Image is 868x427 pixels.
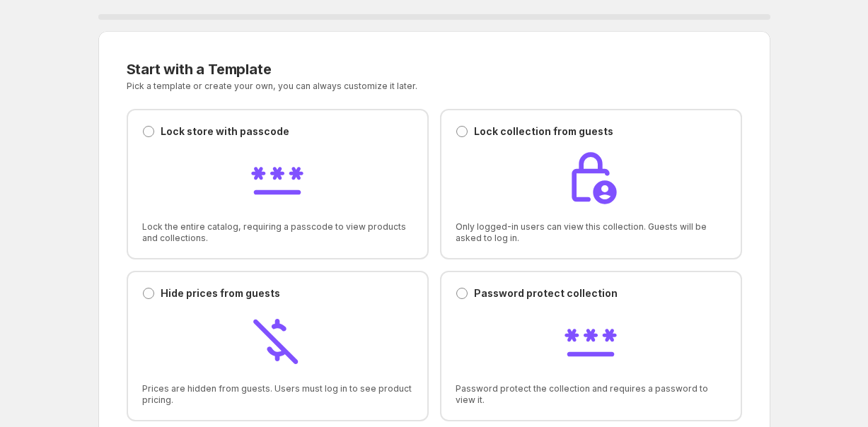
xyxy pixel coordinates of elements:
img: Hide prices from guests [249,312,306,368]
p: Password protect collection [474,286,618,300]
p: Lock store with passcode [161,124,289,139]
span: Lock the entire catalog, requiring a passcode to view products and collections. [142,221,413,244]
p: Hide prices from guests [161,286,280,300]
img: Password protect collection [562,312,619,368]
span: Start with a Template [127,61,272,78]
span: Prices are hidden from guests. Users must log in to see product pricing. [142,383,413,406]
img: Lock collection from guests [562,150,619,206]
span: Password protect the collection and requires a password to view it. [456,383,727,406]
p: Pick a template or create your own, you can always customize it later. [127,81,574,92]
span: Only logged-in users can view this collection. Guests will be asked to log in. [456,221,727,244]
p: Lock collection from guests [474,124,613,139]
img: Lock store with passcode [249,150,306,206]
